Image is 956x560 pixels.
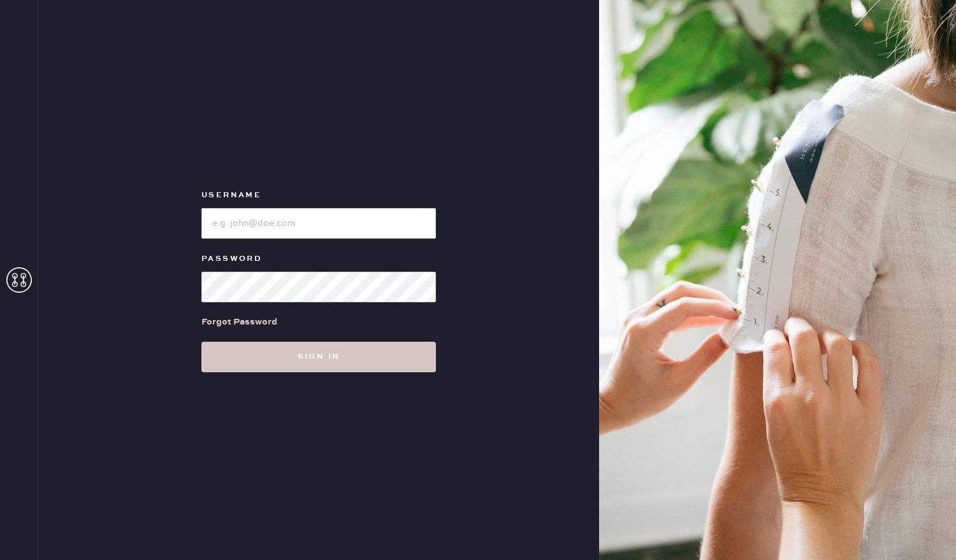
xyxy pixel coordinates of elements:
label: Password [201,251,436,267]
a: Forgot Password [201,302,277,342]
div: Forgot Password [201,315,277,329]
input: e.g. john@doe.com [201,208,436,239]
button: Sign in [201,342,436,372]
label: Username [201,188,436,203]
